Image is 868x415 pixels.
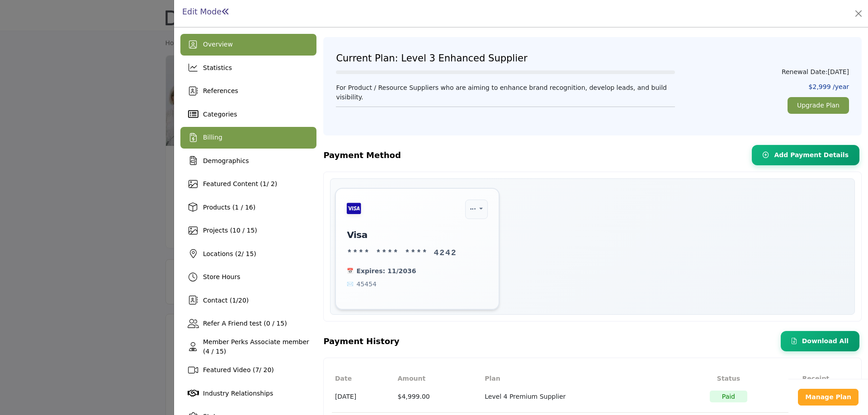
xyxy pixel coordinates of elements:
[203,87,238,94] span: References
[323,335,399,347] div: Payment History
[782,68,828,75] span: Renewal Date:
[331,83,679,117] div: For Product / Resource Suppliers who are aiming to enhance brand recognition, develop leads, and ...
[336,53,849,64] h4: Current Plan: Level 3 Enhanced Supplier
[203,297,249,304] span: Contact ( / )
[238,297,246,304] span: 20
[203,64,232,71] span: Statistics
[395,371,482,387] th: Amount
[347,280,488,289] span: 45454
[203,366,274,373] span: Featured Video ( / 20)
[802,337,849,345] span: Download All
[798,389,859,406] a: Manage Plan
[203,390,273,397] span: Industry Relationships
[684,67,849,77] p: [DATE]
[710,391,747,402] span: Paid
[809,83,849,90] span: $2,999 /year
[203,204,255,211] span: Products (1 / 16)
[332,371,395,387] th: Date
[203,338,309,355] span: Member Perks Associate member (4 / 15)
[805,393,851,401] b: Manage Plan
[203,227,257,234] span: Projects (10 / 15)
[203,180,277,187] span: Featured Content ( / 2)
[481,387,679,413] td: Level 4 Premium Supplier
[182,7,230,17] h1: Edit Mode
[852,7,865,20] button: Close
[347,228,488,242] div: visa
[395,387,482,413] td: $4,999.00
[237,250,241,257] span: 2
[788,97,849,114] a: Upgrade Plan
[752,145,859,165] button: Add Payment Details
[679,371,778,387] th: Status
[203,320,287,327] span: Refer A Friend test (0 / 15)
[323,150,401,160] span: Payment Method
[203,41,233,48] span: Overview
[774,151,849,159] span: Add Payment Details
[465,200,488,219] a: Payment Options
[203,250,256,257] span: Locations ( / 15)
[347,266,488,276] span: Expires: 11/2036
[203,134,222,141] span: Billing
[263,180,267,187] span: 1
[203,111,237,118] span: Categories
[781,331,859,351] button: Download All
[332,387,395,413] td: [DATE]
[232,297,236,304] span: 1
[481,371,679,387] th: Plan
[203,273,240,280] span: Store Hours
[778,371,853,387] th: Receipt
[203,157,249,164] span: Demographics
[255,366,259,373] span: 7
